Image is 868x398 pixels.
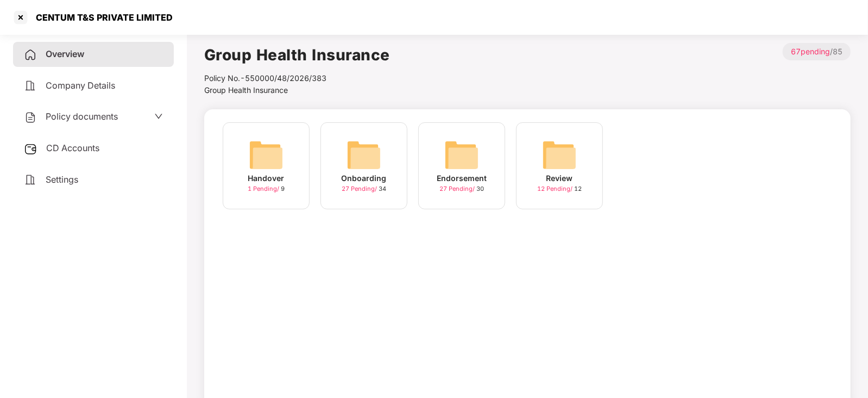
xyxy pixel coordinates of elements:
img: svg+xml;base64,PHN2ZyB4bWxucz0iaHR0cDovL3d3dy53My5vcmcvMjAwMC9zdmciIHdpZHRoPSI2NCIgaGVpZ2h0PSI2NC... [444,138,479,172]
img: svg+xml;base64,PHN2ZyB4bWxucz0iaHR0cDovL3d3dy53My5vcmcvMjAwMC9zdmciIHdpZHRoPSIyNCIgaGVpZ2h0PSIyNC... [24,173,37,186]
img: svg+xml;base64,PHN2ZyB4bWxucz0iaHR0cDovL3d3dy53My5vcmcvMjAwMC9zdmciIHdpZHRoPSIyNCIgaGVpZ2h0PSIyNC... [24,48,37,61]
span: CD Accounts [46,142,99,153]
div: 12 [537,184,582,194]
div: Policy No.- 550000/48/2026/383 [204,72,390,84]
span: Group Health Insurance [204,85,288,95]
span: 1 Pending / [248,185,281,192]
div: Endorsement [437,172,487,184]
span: 67 pending [791,47,830,56]
span: 27 Pending / [342,185,379,192]
div: Onboarding [342,172,387,184]
span: Overview [46,48,84,59]
img: svg+xml;base64,PHN2ZyB3aWR0aD0iMjUiIGhlaWdodD0iMjQiIHZpZXdCb3g9IjAgMCAyNSAyNCIgZmlsbD0ibm9uZSIgeG... [24,142,37,156]
div: 9 [248,184,285,194]
span: 12 Pending / [537,185,574,192]
img: svg+xml;base64,PHN2ZyB4bWxucz0iaHR0cDovL3d3dy53My5vcmcvMjAwMC9zdmciIHdpZHRoPSI2NCIgaGVpZ2h0PSI2NC... [347,138,381,172]
span: Policy documents [46,111,118,122]
div: CENTUM T&S PRIVATE LIMITED [29,12,173,23]
span: Company Details [46,80,115,91]
span: Settings [46,174,78,185]
img: svg+xml;base64,PHN2ZyB4bWxucz0iaHR0cDovL3d3dy53My5vcmcvMjAwMC9zdmciIHdpZHRoPSIyNCIgaGVpZ2h0PSIyNC... [24,79,37,92]
img: svg+xml;base64,PHN2ZyB4bWxucz0iaHR0cDovL3d3dy53My5vcmcvMjAwMC9zdmciIHdpZHRoPSI2NCIgaGVpZ2h0PSI2NC... [542,138,577,172]
span: 27 Pending / [439,185,476,192]
div: Handover [248,172,285,184]
div: Review [546,172,573,184]
img: svg+xml;base64,PHN2ZyB4bWxucz0iaHR0cDovL3d3dy53My5vcmcvMjAwMC9zdmciIHdpZHRoPSIyNCIgaGVpZ2h0PSIyNC... [24,111,37,124]
img: svg+xml;base64,PHN2ZyB4bWxucz0iaHR0cDovL3d3dy53My5vcmcvMjAwMC9zdmciIHdpZHRoPSI2NCIgaGVpZ2h0PSI2NC... [249,138,284,172]
p: / 85 [783,43,851,60]
div: 30 [439,184,484,194]
div: 34 [342,184,386,194]
h1: Group Health Insurance [204,43,390,67]
span: down [154,112,163,121]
